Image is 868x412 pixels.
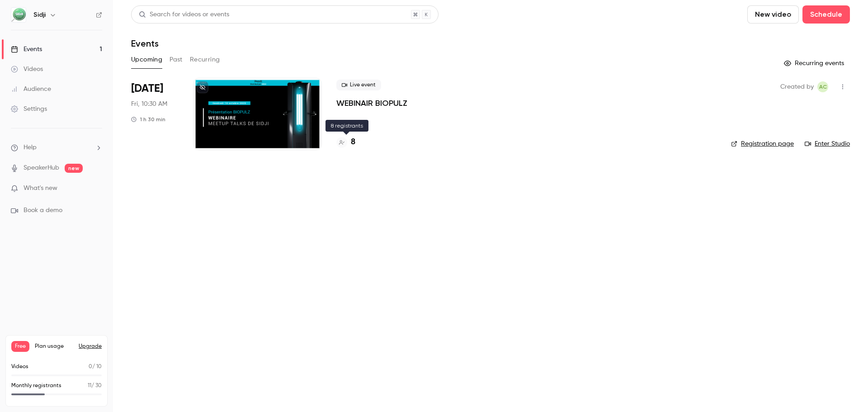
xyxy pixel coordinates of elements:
[131,116,165,123] div: 1 h 30 min
[190,52,220,67] button: Recurring
[131,78,179,150] div: Oct 10 Fri, 10:30 AM (Europe/Paris)
[11,85,51,94] div: Audience
[88,382,102,390] p: / 30
[351,136,355,148] h4: 8
[79,343,102,350] button: Upgrade
[24,206,62,215] span: Book a demo
[11,45,42,54] div: Events
[336,80,381,90] span: Live event
[131,52,162,67] button: Upcoming
[336,136,355,148] a: 8
[819,81,827,92] span: AC
[170,52,183,67] button: Past
[24,184,57,193] span: What's new
[336,98,407,109] a: WEBINAIR BIOPULZ
[747,5,799,24] button: New video
[11,8,26,22] img: Sidji
[802,5,850,24] button: Schedule
[11,104,47,114] div: Settings
[89,364,92,369] span: 0
[805,139,850,148] a: Enter Studio
[11,382,61,390] p: Monthly registrants
[131,38,159,49] h1: Events
[731,139,794,148] a: Registration page
[139,10,229,19] div: Search for videos or events
[65,164,83,173] span: new
[89,363,102,371] p: / 10
[817,81,828,92] span: Amandine C
[780,81,814,92] span: Created by
[35,343,73,350] span: Plan usage
[33,10,46,19] h6: Sidji
[11,143,102,152] li: help-dropdown-opener
[131,81,163,96] span: [DATE]
[11,363,28,371] p: Videos
[24,163,59,173] a: SpeakerHub
[780,56,850,71] button: Recurring events
[24,143,37,152] span: Help
[11,65,43,74] div: Videos
[11,341,29,352] span: Free
[88,383,91,388] span: 11
[131,99,167,109] span: Fri, 10:30 AM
